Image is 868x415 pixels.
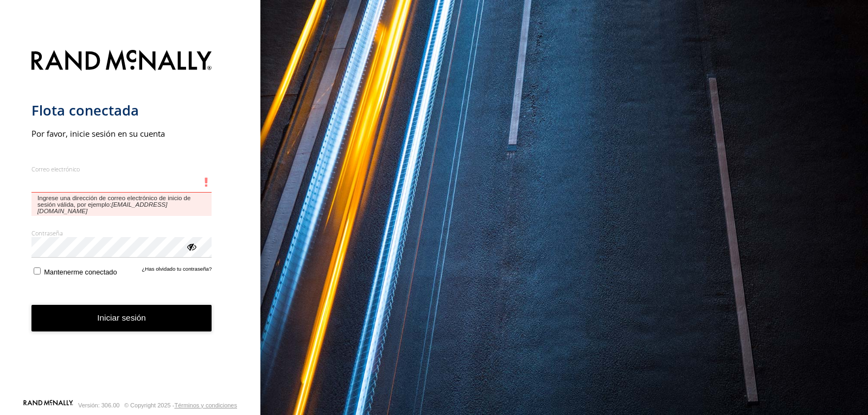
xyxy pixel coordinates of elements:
[37,201,167,214] font: [EMAIL_ADDRESS][DOMAIN_NAME]
[31,43,229,399] form: principal
[31,305,212,331] button: Iniciar sesión
[142,266,212,276] a: ¿Has olvidado tu contraseña?
[186,241,196,252] div: Ver contraseña
[31,101,139,120] font: Flota conectada
[78,402,119,408] font: Versión: 306.00
[124,402,175,408] font: © Copyright 2025 -
[97,313,146,322] font: Iniciar sesión
[37,195,190,208] font: Ingrese una dirección de correo electrónico de inicio de sesión válida, por ejemplo:
[23,400,73,411] a: Visita nuestro sitio web
[142,266,212,272] font: ¿Has olvidado tu contraseña?
[31,229,63,237] font: Contraseña
[174,402,237,408] a: Términos y condiciones
[31,128,165,139] font: Por favor, inicie sesión en su cuenta
[34,267,41,274] input: Mantenerme conectado
[44,268,117,276] font: Mantenerme conectado
[31,48,212,75] img: Rand McNally
[31,165,80,173] font: Correo electrónico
